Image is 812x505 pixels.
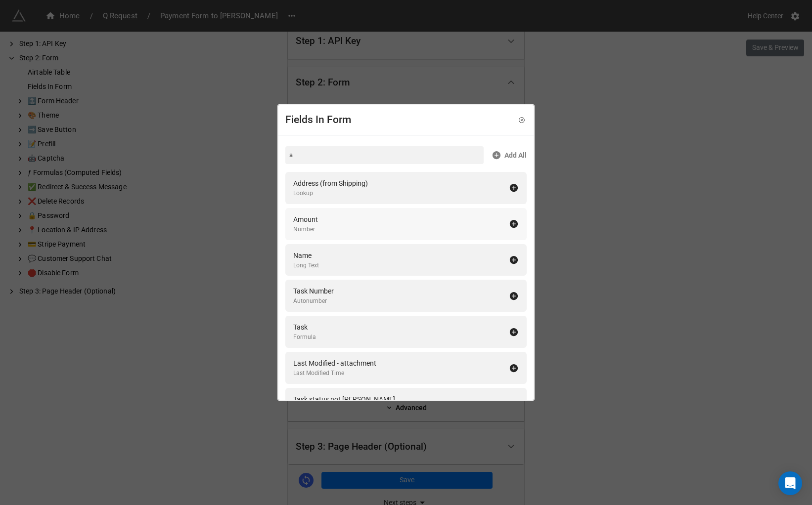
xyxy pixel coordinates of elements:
div: Name [293,250,319,261]
div: Task [293,322,316,333]
div: Autonumber [293,296,334,306]
div: Long Text [293,261,319,270]
div: Task Number [293,286,334,296]
div: Open Intercom Messenger [778,471,802,495]
div: Lookup [293,189,368,198]
div: Formula [293,333,316,342]
div: Fields In Form [285,112,351,128]
div: Address (from Shipping) [293,178,368,189]
div: Last Modified - attachment [293,358,376,369]
div: Last Modified Time [293,369,376,378]
div: Amount [293,214,318,225]
div: Number [293,225,318,234]
input: Search... [285,146,484,164]
div: Task status not [PERSON_NAME] [293,394,395,405]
